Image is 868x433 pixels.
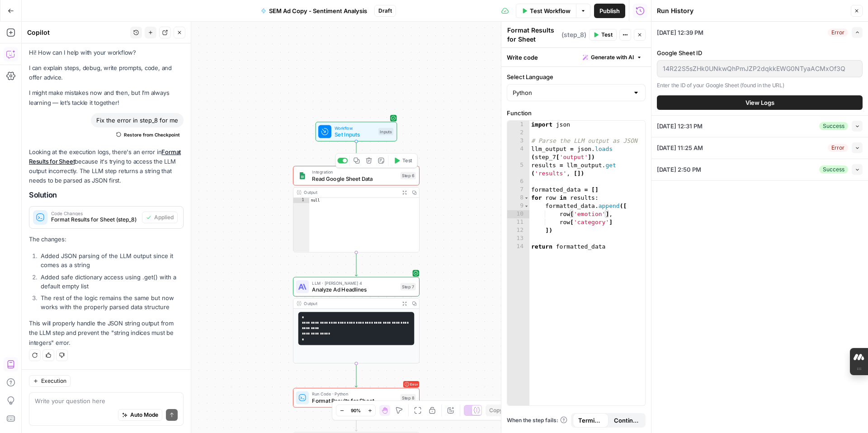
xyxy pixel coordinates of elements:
[657,165,701,174] span: [DATE] 2:50 PM
[29,88,184,107] p: I might make mistakes now and then, but I’m always learning — let’s tackle it together!
[293,166,420,252] div: IntegrationRead Google Sheet DataStep 6TestOutputnull
[355,408,357,431] g: Edge from step_8 to step_9
[507,72,646,81] label: Select Language
[657,95,863,110] button: View Logs
[657,28,703,37] span: [DATE] 12:39 PM
[507,202,529,210] div: 9
[657,143,703,152] span: [DATE] 11:25 AM
[51,211,138,216] span: Code Changes
[38,251,184,269] li: Added JSON parsing of the LLM output since it comes as a string
[312,396,397,405] span: Format Results for Sheet
[312,169,397,175] span: Integration
[29,375,71,387] button: Execution
[312,174,397,183] span: Read Google Sheet Data
[29,235,184,244] p: The changes:
[29,48,184,57] p: Hi! How can I help with your workflow?
[29,191,184,199] h2: Solution
[530,6,571,15] span: Test Workflow
[524,202,529,210] span: Toggle code folding, rows 9 through 12
[390,155,415,166] button: Test
[819,165,848,174] div: Success
[507,161,529,178] div: 5
[579,52,646,63] button: Generate with AI
[293,198,309,203] div: 1
[335,125,375,131] span: Workflow
[561,30,586,39] span: ( step_8 )
[507,26,559,44] textarea: Format Results for Sheet
[507,218,529,226] div: 11
[293,122,420,141] div: WorkflowSet InputsInputs
[657,122,703,131] span: [DATE] 12:31 PM
[663,64,857,73] input: 14R22S5sZHk0UNkwQhPmJZP2dqkkEWG0NTyaACMxOf3Q
[91,113,184,127] div: Fix the error in step_8 for me
[507,210,529,218] div: 10
[124,131,180,138] span: Restore from Checkpoint
[501,48,651,66] div: Write code
[312,280,397,286] span: LLM · [PERSON_NAME] 4
[489,406,503,414] span: Copy
[507,137,529,145] div: 3
[304,300,397,306] div: Output
[601,31,613,39] span: Test
[118,409,162,421] button: Auto Mode
[589,29,617,41] button: Test
[27,28,127,37] div: Copilot
[507,243,529,251] div: 14
[507,178,529,186] div: 6
[507,129,529,137] div: 2
[410,379,418,389] span: Error
[113,129,184,140] button: Restore from Checkpoint
[819,122,848,130] div: Success
[304,189,397,195] div: Output
[335,130,375,138] span: Set Inputs
[38,273,184,291] li: Added safe dictionary access using .get() with a default empty list
[51,216,138,224] span: Format Results for Sheet (step_8)
[401,283,416,290] div: Step 7
[591,53,634,61] span: Generate with AI
[614,416,639,425] span: Continue
[657,81,863,90] p: Enter the ID of your Google Sheet (found in the URL)
[594,4,625,18] button: Publish
[355,252,357,276] g: Edge from step_6 to step_7
[312,391,397,397] span: Run Code · Python
[401,172,416,179] div: Step 6
[312,286,397,294] span: Analyze Ad Headlines
[29,319,184,347] p: This will properly handle the JSON string output from the LLM step and prevent the "string indice...
[41,377,66,385] span: Execution
[378,128,393,135] div: Inputs
[38,293,184,311] li: The rest of the logic remains the same but now works with the properly parsed data structure
[154,213,174,221] span: Applied
[578,416,603,425] span: Terminate Workflow
[29,63,184,82] p: I can explain steps, debug, write prompts, code, and offer advice.
[355,363,357,387] g: Edge from step_7 to step_8
[507,226,529,235] div: 12
[828,28,848,37] div: Error
[507,121,529,129] div: 1
[513,88,629,97] input: Python
[255,4,373,18] button: SEM Ad Copy - Sentiment Analysis
[507,235,529,243] div: 13
[507,108,646,118] label: Function
[402,157,412,164] span: Test
[609,413,644,428] button: Continue
[401,394,416,401] div: Step 8
[29,147,184,186] p: Looking at the execution logs, there's an error in because it's trying to access the LLM output i...
[507,416,567,424] a: When the step fails:
[745,98,774,107] span: View Logs
[29,148,181,165] a: Format Results for Sheet
[507,186,529,194] div: 7
[351,407,361,414] span: 90%
[507,145,529,161] div: 4
[486,405,506,416] button: Copy
[516,4,576,18] button: Test Workflow
[293,388,420,407] div: ErrorRun Code · PythonFormat Results for SheetStep 8
[828,144,848,152] div: Error
[142,212,178,223] button: Applied
[507,194,529,202] div: 8
[298,172,307,180] img: Group%201%201.png
[599,6,620,15] span: Publish
[269,6,367,15] span: SEM Ad Copy - Sentiment Analysis
[130,411,158,419] span: Auto Mode
[657,48,863,57] label: Google Sheet ID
